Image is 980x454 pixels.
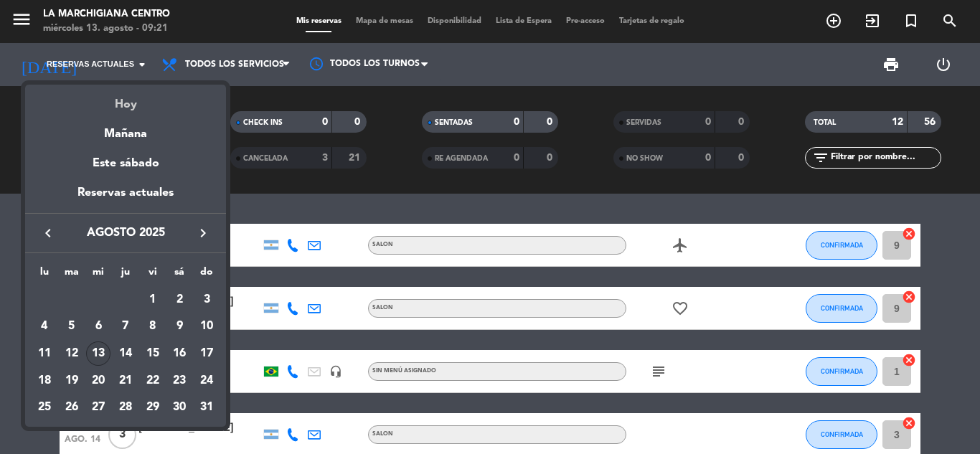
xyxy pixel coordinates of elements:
[113,341,138,366] div: 14
[141,314,165,339] div: 8
[141,396,165,420] div: 29
[112,367,139,394] td: 21 de agosto de 2025
[32,396,57,420] div: 25
[60,314,84,339] div: 5
[113,396,138,420] div: 28
[139,313,166,341] td: 8 de agosto de 2025
[193,286,220,313] td: 3 de agosto de 2025
[58,394,85,422] td: 26 de agosto de 2025
[193,394,220,422] td: 31 de agosto de 2025
[166,367,194,394] td: 23 de agosto de 2025
[139,264,166,286] th: viernes
[58,313,85,341] td: 5 de agosto de 2025
[193,340,220,367] td: 17 de agosto de 2025
[167,288,192,312] div: 2
[58,340,85,367] td: 12 de agosto de 2025
[112,394,139,422] td: 28 de agosto de 2025
[112,264,139,286] th: jueves
[31,313,58,341] td: 4 de agosto de 2025
[86,341,110,366] div: 13
[167,396,192,420] div: 30
[60,396,84,420] div: 26
[139,340,166,367] td: 15 de agosto de 2025
[193,367,220,394] td: 24 de agosto de 2025
[113,314,138,339] div: 7
[31,340,58,367] td: 11 de agosto de 2025
[85,340,112,367] td: 13 de agosto de 2025
[141,369,165,393] div: 22
[194,369,219,393] div: 24
[167,314,192,339] div: 9
[193,264,220,286] th: domingo
[32,369,57,393] div: 18
[58,264,85,286] th: martes
[61,224,190,242] span: agosto 2025
[141,341,165,366] div: 15
[139,286,166,313] td: 1 de agosto de 2025
[141,288,165,312] div: 1
[31,286,139,313] td: AGO.
[193,313,220,341] td: 10 de agosto de 2025
[32,314,57,339] div: 4
[166,264,194,286] th: sábado
[25,85,226,114] div: Hoy
[32,341,57,366] div: 11
[190,224,216,242] button: keyboard_arrow_right
[31,264,58,286] th: lunes
[85,394,112,422] td: 27 de agosto de 2025
[167,341,192,366] div: 16
[25,114,226,143] div: Mañana
[194,341,219,366] div: 17
[85,313,112,341] td: 6 de agosto de 2025
[86,314,110,339] div: 6
[139,367,166,394] td: 22 de agosto de 2025
[25,143,226,184] div: Este sábado
[39,224,57,242] i: keyboard_arrow_left
[60,341,84,366] div: 12
[166,394,194,422] td: 30 de agosto de 2025
[194,396,219,420] div: 31
[194,288,219,312] div: 3
[31,367,58,394] td: 18 de agosto de 2025
[86,369,110,393] div: 20
[194,224,212,242] i: keyboard_arrow_right
[25,184,226,213] div: Reservas actuales
[60,369,84,393] div: 19
[86,396,110,420] div: 27
[166,340,194,367] td: 16 de agosto de 2025
[139,394,166,422] td: 29 de agosto de 2025
[31,394,58,422] td: 25 de agosto de 2025
[166,286,194,313] td: 2 de agosto de 2025
[35,224,61,242] button: keyboard_arrow_left
[58,367,85,394] td: 19 de agosto de 2025
[85,367,112,394] td: 20 de agosto de 2025
[194,314,219,339] div: 10
[85,264,112,286] th: miércoles
[167,369,192,393] div: 23
[113,369,138,393] div: 21
[112,313,139,341] td: 7 de agosto de 2025
[166,313,194,341] td: 9 de agosto de 2025
[112,340,139,367] td: 14 de agosto de 2025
